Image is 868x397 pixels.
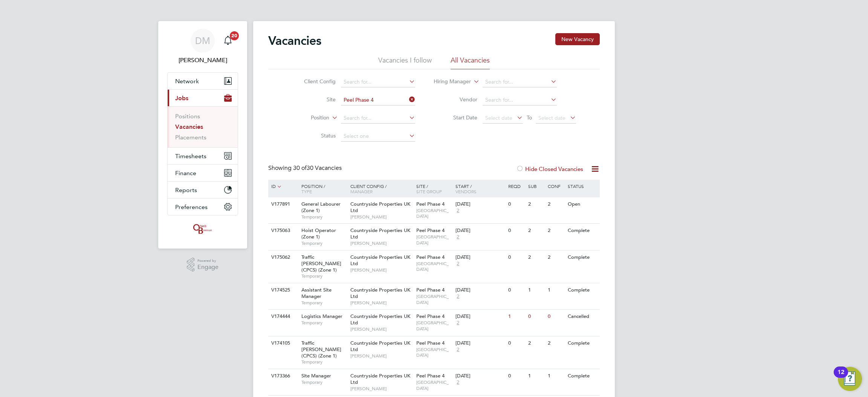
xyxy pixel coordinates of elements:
[566,310,599,324] div: Cancelled
[269,310,296,324] div: V174444
[167,56,238,65] span: Danielle Murphy
[416,287,445,293] span: Peel Phase 4
[434,114,477,121] label: Start Date
[350,340,410,353] span: Countryside Properties UK Ltd
[301,227,336,240] span: Hoist Operator (Zone 1)
[220,29,235,53] a: 20
[546,180,565,192] div: Conf
[566,250,599,264] div: Complete
[168,73,238,89] button: Network
[158,21,247,249] nav: Main navigation
[416,201,445,207] span: Peel Phase 4
[301,273,347,279] span: Temporary
[301,340,341,359] span: Traffic [PERSON_NAME] (CPCS) (Zone 1)
[506,224,526,238] div: 0
[428,78,471,86] label: Hiring Manager
[195,36,210,46] span: DM
[350,267,413,273] span: [PERSON_NAME]
[506,310,526,324] div: 1
[341,77,415,87] input: Search for...
[175,78,199,85] span: Network
[455,254,504,261] div: [DATE]
[301,214,347,220] span: Temporary
[168,198,238,215] button: Preferences
[175,153,206,160] span: Timesheets
[455,320,460,326] span: 2
[455,287,504,293] div: [DATE]
[455,293,460,300] span: 2
[301,188,312,194] span: Type
[286,114,329,122] label: Position
[301,379,347,385] span: Temporary
[301,201,341,214] span: General Labourer (Zone 1)
[350,313,410,326] span: Countryside Properties UK Ltd
[506,336,526,350] div: 0
[526,180,546,192] div: Sub
[175,113,200,120] a: Positions
[546,336,565,350] div: 2
[546,310,565,324] div: 0
[506,250,526,264] div: 0
[168,90,238,106] button: Jobs
[268,164,343,172] div: Showing
[526,250,546,264] div: 2
[538,115,565,121] span: Select date
[230,31,239,40] span: 20
[546,369,565,383] div: 1
[506,369,526,383] div: 0
[348,180,414,198] div: Client Config /
[566,336,599,350] div: Complete
[187,258,219,272] a: Powered byEngage
[455,347,460,353] span: 2
[168,148,238,164] button: Timesheets
[192,223,214,235] img: oneillandbrennan-logo-retina.png
[455,201,504,208] div: [DATE]
[350,240,413,246] span: [PERSON_NAME]
[838,367,862,391] button: Open Resource Center, 12 new notifications
[350,326,413,332] span: [PERSON_NAME]
[167,223,238,235] a: Go to home page
[455,234,460,240] span: 2
[269,224,296,238] div: V175063
[168,182,238,198] button: Reports
[341,95,415,105] input: Search for...
[416,340,445,346] span: Peel Phase 4
[350,214,413,220] span: [PERSON_NAME]
[268,33,321,48] h2: Vacancies
[167,29,238,65] a: DM[PERSON_NAME]
[416,261,452,272] span: [GEOGRAPHIC_DATA]
[341,131,415,142] input: Select one
[414,180,454,198] div: Site /
[483,77,557,87] input: Search for...
[451,56,490,69] li: All Vacancies
[269,250,296,264] div: V175062
[416,254,445,260] span: Peel Phase 4
[566,180,599,192] div: Status
[546,250,565,264] div: 2
[301,240,347,246] span: Temporary
[555,33,600,45] button: New Vacancy
[269,336,296,350] div: V174105
[526,224,546,238] div: 2
[485,115,512,121] span: Select date
[292,132,336,139] label: Status
[566,224,599,238] div: Complete
[301,320,347,326] span: Temporary
[292,78,336,85] label: Client Config
[197,258,219,264] span: Powered by
[455,373,504,379] div: [DATE]
[455,188,477,194] span: Vendors
[416,373,445,379] span: Peel Phase 4
[526,310,546,324] div: 0
[546,224,565,238] div: 2
[350,300,413,306] span: [PERSON_NAME]
[837,372,844,382] div: 12
[416,379,452,391] span: [GEOGRAPHIC_DATA]
[455,261,460,267] span: 2
[546,197,565,211] div: 2
[350,353,413,359] span: [PERSON_NAME]
[269,197,296,211] div: V177891
[526,369,546,383] div: 1
[197,264,219,270] span: Engage
[175,186,197,194] span: Reports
